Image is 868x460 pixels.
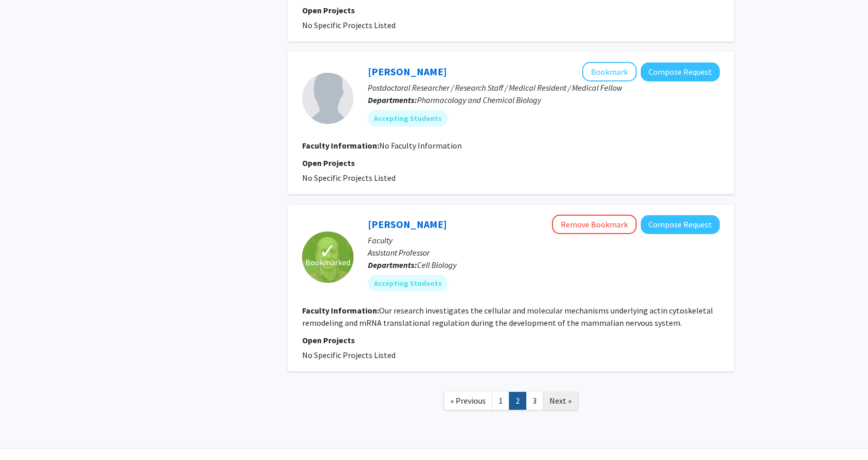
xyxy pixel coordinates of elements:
[368,81,720,94] p: Postdoctoral Researcher / Research Staff / Medical Resident / Medical Fellow
[302,305,713,328] fg-read-more: Our research investigates the cellular and molecular mechanisms underlying actin cytoskeletal rem...
[305,256,350,268] span: Bookmarked
[368,234,720,246] p: Faculty
[319,246,337,256] span: ✓
[302,334,720,346] p: Open Projects
[302,305,379,316] b: Faculty Information:
[302,20,396,30] span: No Specific Projects Listed
[444,392,492,410] a: Previous
[509,392,526,410] a: 2
[302,4,720,16] p: Open Projects
[549,395,571,406] span: Next »
[302,140,379,151] b: Faculty Information:
[552,215,637,234] button: Remove Bookmark
[368,95,417,105] b: Departments:
[582,62,637,81] button: Add Yenny Yook to Bookmarks
[368,260,417,270] b: Departments:
[368,218,447,231] a: [PERSON_NAME]
[641,62,720,81] button: Compose Request to Yenny Yook
[368,110,448,127] mat-chip: Accepting Students
[526,392,543,410] a: 3
[368,275,448,291] mat-chip: Accepting Students
[302,350,396,360] span: No Specific Projects Listed
[417,95,541,105] span: Pharmacology and Chemical Biology
[368,246,720,259] p: Assistant Professor
[288,382,734,423] nav: Page navigation
[417,260,457,270] span: Cell Biology
[8,414,44,452] iframe: Chat
[492,392,509,410] a: 1
[450,395,486,406] span: « Previous
[368,65,447,78] a: [PERSON_NAME]
[641,215,720,234] button: Compose Request to Kenneth Myers
[302,173,396,183] span: No Specific Projects Listed
[302,157,720,169] p: Open Projects
[379,140,462,151] span: No Faculty Information
[543,392,578,410] a: Next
